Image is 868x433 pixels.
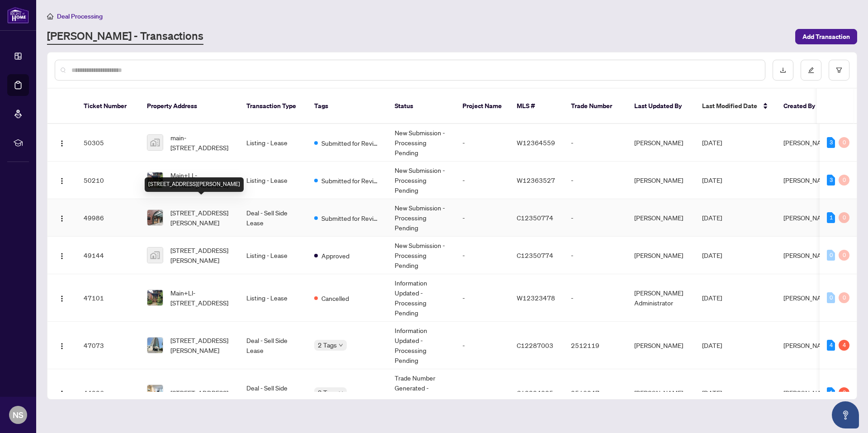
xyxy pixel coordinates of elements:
span: W12363527 [517,176,555,184]
td: New Submission - Processing Pending [387,199,455,237]
img: thumbnail-img [147,210,163,225]
div: 4 [839,340,849,351]
img: thumbnail-img [147,247,163,263]
td: [PERSON_NAME] [627,369,695,417]
span: [PERSON_NAME] [783,138,832,147]
td: - [564,274,627,322]
td: [PERSON_NAME] [627,237,695,274]
td: Listing - Lease [239,162,307,199]
td: - [455,199,509,237]
img: thumbnail-img [147,385,163,400]
th: Transaction Type [239,89,307,124]
th: Ticket Number [76,89,140,124]
th: Trade Number [564,89,627,124]
span: [PERSON_NAME] [783,214,832,222]
img: thumbnail-img [147,290,163,305]
span: [PERSON_NAME] [783,251,832,259]
span: NS [13,409,24,421]
td: 44826 [76,369,140,417]
span: Main+Ll-[STREET_ADDRESS] [170,288,232,308]
span: [DATE] [702,294,722,302]
td: [PERSON_NAME] [627,199,695,237]
span: C12287003 [517,341,553,349]
td: Listing - Lease [239,237,307,274]
span: Last Modified Date [702,101,757,111]
button: Logo [55,210,69,225]
th: Last Modified Date [695,89,776,124]
th: Created By [776,89,830,124]
td: 47101 [76,274,140,322]
img: Logo [58,390,66,397]
span: C12284825 [517,389,553,397]
span: main-[STREET_ADDRESS] [170,133,232,152]
td: - [564,199,627,237]
div: 3 [839,387,849,398]
img: thumbnail-img [147,172,163,188]
td: - [564,124,627,162]
span: W12364559 [517,138,555,147]
th: Project Name [455,89,509,124]
img: Logo [58,295,66,302]
span: Submitted for Review [321,176,380,186]
td: Deal - Sell Side Lease [239,369,307,417]
button: Logo [55,290,69,305]
span: Approved [321,251,349,261]
div: 0 [839,175,849,186]
span: down [339,343,343,347]
td: - [455,369,509,417]
td: Trade Number Generated - Pending Information [387,369,455,417]
img: Logo [58,177,66,185]
th: Status [387,89,455,124]
span: [PERSON_NAME] [783,341,832,349]
span: Submitted for Review [321,138,380,148]
div: 0 [839,250,849,261]
td: 50305 [76,124,140,162]
td: New Submission - Processing Pending [387,237,455,274]
div: 0 [827,250,835,261]
span: [PERSON_NAME] [783,294,832,302]
span: 2 Tags [318,340,337,350]
div: 3 [827,175,835,186]
img: Logo [58,343,66,350]
th: Property Address [140,89,239,124]
span: C12350774 [517,214,553,222]
div: 3 [827,137,835,148]
div: 0 [839,212,849,223]
td: [PERSON_NAME] [627,124,695,162]
button: Logo [55,385,69,400]
span: 2 Tags [318,387,337,398]
span: down [339,390,343,395]
td: 49986 [76,199,140,237]
div: 1 [827,387,835,398]
span: Deal Processing [57,12,103,20]
td: New Submission - Processing Pending [387,124,455,162]
img: logo [7,7,29,24]
button: Logo [55,135,69,150]
td: - [455,322,509,369]
th: Last Updated By [627,89,695,124]
td: [PERSON_NAME] Administrator [627,274,695,322]
td: Listing - Lease [239,274,307,322]
img: thumbnail-img [147,338,163,353]
td: [PERSON_NAME] [627,322,695,369]
span: [STREET_ADDRESS][PERSON_NAME] [170,208,232,228]
span: [STREET_ADDRESS][PERSON_NAME] [170,245,232,265]
span: [STREET_ADDRESS][PERSON_NAME] [170,335,232,355]
button: Logo [55,173,69,187]
span: download [780,67,786,73]
span: Submitted for Review [321,213,380,223]
span: filter [836,67,842,73]
span: [PERSON_NAME] [783,176,832,184]
td: - [455,162,509,199]
span: edit [808,67,814,73]
button: Logo [55,338,69,352]
td: - [564,162,627,199]
span: [PERSON_NAME] [783,389,832,397]
span: [DATE] [702,341,722,349]
button: Logo [55,248,69,262]
td: - [564,237,627,274]
span: [STREET_ADDRESS] [170,388,228,398]
td: 49144 [76,237,140,274]
td: 50210 [76,162,140,199]
button: edit [801,60,821,81]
